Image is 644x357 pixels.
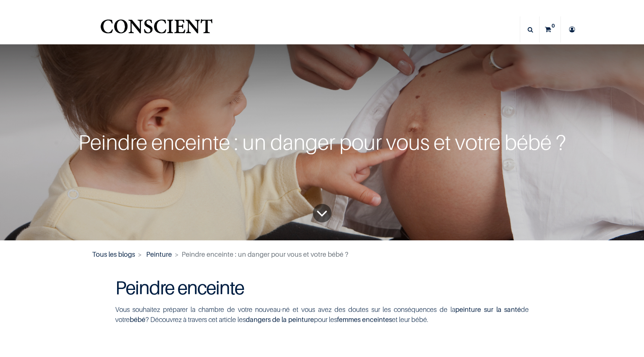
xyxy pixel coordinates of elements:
iframe: Tidio Chat [606,309,641,344]
a: To blog content [312,203,332,224]
a: Tous les blogs [92,250,135,258]
span: Peindre enceinte : un danger pour vous et votre bébé ? [182,250,348,258]
a: Peinture [146,250,172,258]
span: Vous souhaitez préparer la chambre de votre nouveau-né et vous avez des doutes sur les conséquenc... [115,306,529,323]
a: Logo of Conscient [99,15,214,44]
b: peinture sur la santé [455,306,521,313]
i: To blog content [316,197,328,230]
nav: fil d'Ariane [92,249,552,259]
a: 0 [540,16,560,42]
b: bébé [130,316,145,323]
div: Peindre enceinte : un danger pour vous et votre bébé ? [67,127,578,158]
h1: Peindre enceinte [115,277,529,298]
b: femmes enceintes [337,316,392,323]
b: dangers de la peinture [246,316,314,323]
img: Conscient [99,15,214,44]
sup: 0 [550,22,557,29]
